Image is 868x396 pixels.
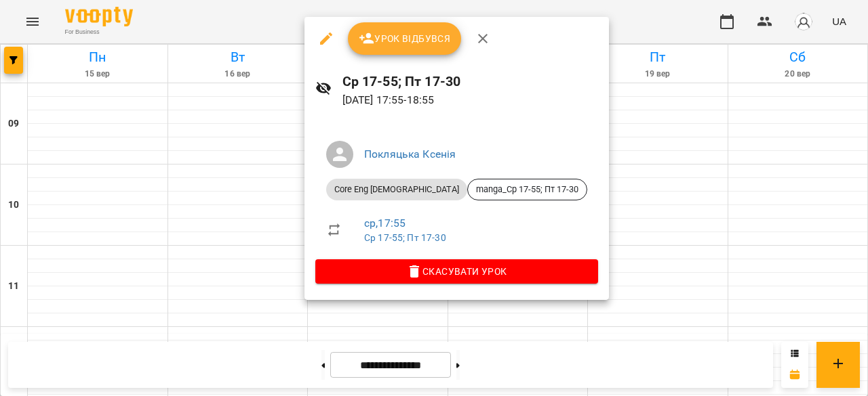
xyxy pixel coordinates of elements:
[467,179,587,200] div: manga_Ср 17-55; Пт 17-30
[364,217,406,229] a: ср , 17:55
[326,263,587,280] span: Скасувати Урок
[468,183,587,196] span: manga_Ср 17-55; Пт 17-30
[326,183,467,196] span: Core Eng [DEMOGRAPHIC_DATA]
[364,148,456,160] a: Покляцька Ксенія
[348,22,462,55] button: Урок відбувся
[364,232,446,243] a: Ср 17-55; Пт 17-30
[315,259,598,284] button: Скасувати Урок
[342,92,598,108] p: [DATE] 17:55 - 18:55
[342,71,598,92] h6: Ср 17-55; Пт 17-30
[359,30,451,47] span: Урок відбувся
